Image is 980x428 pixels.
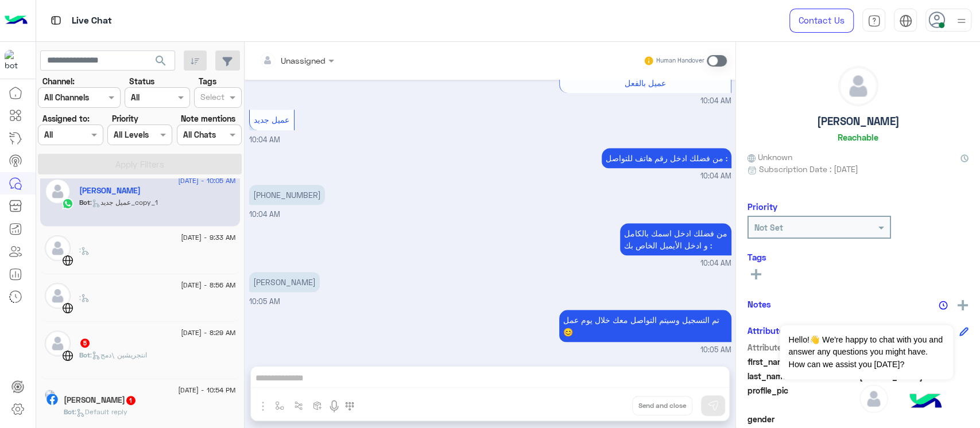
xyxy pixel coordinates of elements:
[5,9,28,33] img: Logo
[602,148,731,168] p: 16/9/2025, 10:04 AM
[45,235,71,261] img: defaultAdmin.png
[178,385,235,395] span: [DATE] - 10:54 PM
[700,345,731,356] span: 10:05 AM
[747,370,857,382] span: last_name
[780,325,952,379] span: Hello!👋 We're happy to chat with you and answer any questions you might have. How can we assist y...
[181,112,235,124] label: Note mentions
[747,413,857,425] span: gender
[79,351,90,359] span: Bot
[759,163,858,175] span: Subscription Date : [DATE]
[747,201,777,212] h6: Priority
[747,325,788,336] h6: Attributes
[181,328,235,338] span: [DATE] - 8:29 AM
[62,302,73,314] img: WebChat
[817,115,900,128] h5: [PERSON_NAME]
[254,115,289,124] span: عميل جديد
[899,14,912,28] img: tab
[80,338,90,348] span: 5
[249,185,325,205] p: 16/9/2025, 10:04 AM
[42,112,90,124] label: Assigned to:
[700,96,731,107] span: 10:04 AM
[147,50,175,75] button: search
[181,232,235,243] span: [DATE] - 9:33 AM
[747,356,857,368] span: first_name
[700,258,731,269] span: 10:04 AM
[79,198,90,207] span: Bot
[49,13,63,28] img: tab
[112,112,138,124] label: Priority
[62,350,73,361] img: WebChat
[72,13,112,29] p: Live Chat
[154,54,168,68] span: search
[700,171,731,182] span: 10:04 AM
[64,395,137,405] h5: عبدالله ابوسبيتان
[954,14,969,28] img: profile
[859,413,969,425] span: null
[45,283,71,309] img: defaultAdmin.png
[90,351,147,359] span: : انتجريشين \دمج
[79,246,90,254] span: :
[859,384,888,413] img: defaultAdmin.png
[559,310,731,342] p: 16/9/2025, 10:05 AM
[620,223,731,255] p: 16/9/2025, 10:04 AM
[5,50,25,71] img: 171468393613305
[90,198,158,207] span: : عميل جديد_copy_1
[62,255,73,266] img: WebChat
[625,78,666,88] span: عميل بالفعل
[42,75,75,87] label: Channel:
[838,132,878,142] h6: Reachable
[178,176,235,186] span: [DATE] - 10:05 AM
[632,396,692,415] button: Send and close
[839,67,878,106] img: defaultAdmin.png
[199,75,216,87] label: Tags
[747,151,792,163] span: Unknown
[905,382,946,422] img: hulul-logo.png
[199,91,224,106] div: Select
[47,394,58,405] img: Facebook
[249,135,280,144] span: 10:04 AM
[747,341,857,353] span: Attribute Name
[79,293,90,302] span: :
[747,252,969,262] h6: Tags
[249,210,280,219] span: 10:04 AM
[129,75,154,87] label: Status
[789,9,854,33] a: Contact Us
[747,299,771,309] h6: Notes
[64,407,75,416] span: Bot
[867,14,881,28] img: tab
[862,9,885,33] a: tab
[79,186,141,196] h5: Anas Ismail
[958,300,968,310] img: add
[45,330,71,356] img: defaultAdmin.png
[45,390,55,400] img: picture
[62,198,73,209] img: WhatsApp
[249,297,280,306] span: 10:05 AM
[38,154,242,174] button: Apply Filters
[75,407,127,416] span: : Default reply
[45,178,71,204] img: defaultAdmin.png
[181,280,235,290] span: [DATE] - 8:56 AM
[126,396,135,405] span: 1
[747,384,857,411] span: profile_pic
[249,272,320,292] p: 16/9/2025, 10:05 AM
[656,56,704,65] small: Human Handover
